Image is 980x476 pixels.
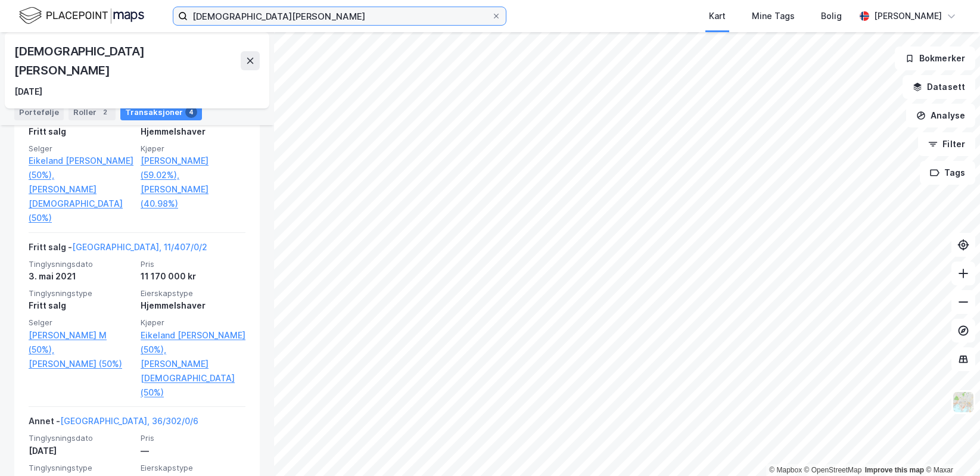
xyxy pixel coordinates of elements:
[141,182,245,211] a: [PERSON_NAME] (40.98%)
[120,104,202,120] div: Transaksjoner
[141,463,245,473] span: Eierskapstype
[60,416,198,426] a: [GEOGRAPHIC_DATA], 36/302/0/6
[29,433,133,443] span: Tinglysningsdato
[709,9,726,23] div: Kart
[14,85,42,99] div: [DATE]
[29,125,133,139] div: Fritt salg
[19,5,144,26] img: logo.f888ab2527a4732fd821a326f86c7f29.svg
[185,106,197,118] div: 4
[29,144,133,154] span: Selger
[141,125,245,139] div: Hjemmelshaver
[952,391,975,413] img: Z
[920,161,975,185] button: Tags
[29,328,133,357] a: [PERSON_NAME] M (50%),
[920,419,980,476] iframe: Chat Widget
[29,357,133,371] a: [PERSON_NAME] (50%)
[752,9,795,23] div: Mine Tags
[69,104,116,120] div: Roller
[29,318,133,328] span: Selger
[918,132,975,156] button: Filter
[29,259,133,269] span: Tinglysningsdato
[29,240,207,259] div: Fritt salg -
[29,463,133,473] span: Tinglysningstype
[141,328,245,357] a: Eikeland [PERSON_NAME] (50%),
[141,318,245,328] span: Kjøper
[821,9,842,23] div: Bolig
[141,357,245,400] a: [PERSON_NAME][DEMOGRAPHIC_DATA] (50%)
[141,259,245,269] span: Pris
[141,298,245,313] div: Hjemmelshaver
[29,444,133,458] div: [DATE]
[141,288,245,298] span: Eierskapstype
[29,414,198,433] div: Annet -
[141,144,245,154] span: Kjøper
[14,42,241,80] div: [DEMOGRAPHIC_DATA][PERSON_NAME]
[29,298,133,313] div: Fritt salg
[14,104,64,120] div: Portefølje
[141,433,245,443] span: Pris
[141,154,245,182] a: [PERSON_NAME] (59.02%),
[903,75,975,99] button: Datasett
[769,466,802,474] a: Mapbox
[906,104,975,127] button: Analyse
[29,269,133,284] div: 3. mai 2021
[874,9,942,23] div: [PERSON_NAME]
[72,242,207,252] a: [GEOGRAPHIC_DATA], 11/407/0/2
[99,106,111,118] div: 2
[188,7,491,25] input: Søk på adresse, matrikkel, gårdeiere, leietakere eller personer
[865,466,924,474] a: Improve this map
[804,466,862,474] a: OpenStreetMap
[29,154,133,182] a: Eikeland [PERSON_NAME] (50%),
[141,444,245,458] div: —
[895,46,975,70] button: Bokmerker
[141,269,245,284] div: 11 170 000 kr
[29,182,133,225] a: [PERSON_NAME][DEMOGRAPHIC_DATA] (50%)
[29,288,133,298] span: Tinglysningstype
